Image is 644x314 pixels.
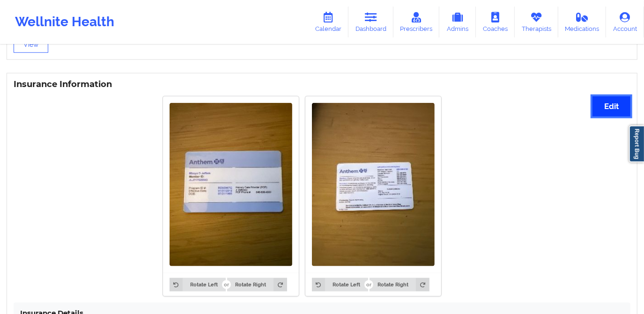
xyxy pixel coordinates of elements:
a: Account [606,7,644,37]
a: Medications [558,7,607,37]
a: Therapists [515,7,558,37]
button: Rotate Left [170,278,226,291]
button: Edit [592,96,630,117]
a: Prescribers [393,7,440,37]
a: Report Bug [629,125,644,162]
h3: Insurance Information [14,79,630,90]
button: Rotate Left [312,278,368,291]
a: Dashboard [348,7,393,37]
button: View [14,36,48,53]
img: Mboya Jeffers [312,103,435,266]
img: Mboya Jeffers [170,103,292,266]
a: Coaches [476,7,515,37]
button: Rotate Right [227,278,287,291]
button: Rotate Right [370,278,429,291]
a: Admins [439,7,476,37]
a: Calendar [308,7,348,37]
